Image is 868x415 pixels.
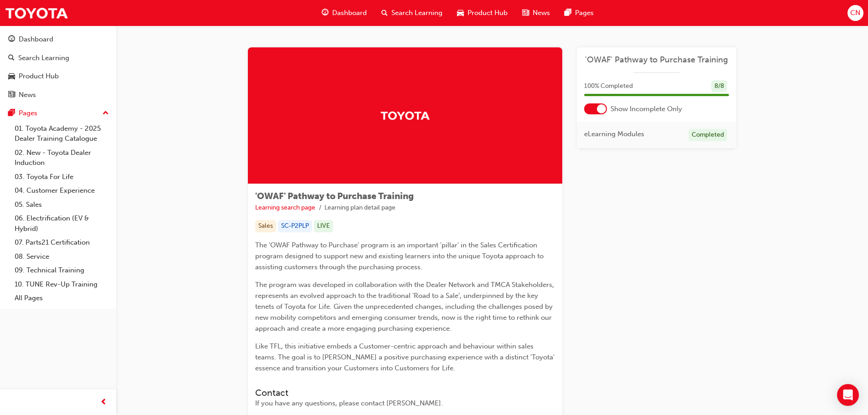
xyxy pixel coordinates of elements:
[8,72,15,81] span: car-icon
[332,8,367,18] span: Dashboard
[11,236,113,250] a: 07. Parts21 Certification
[255,204,315,211] a: Learning search page
[314,220,333,232] div: LIVE
[11,122,113,146] a: 01. Toyota Academy - 2025 Dealer Training Catalogue
[19,71,59,82] div: Product Hub
[557,4,601,22] a: pages-iconPages
[11,263,113,277] a: 09. Technical Training
[255,281,556,333] span: The program was developed in collaboration with the Dealer Network and TMCA Stakeholders, represe...
[8,109,15,118] span: pages-icon
[278,220,312,232] div: SC-P2PLP
[8,91,15,99] span: news-icon
[584,55,729,65] a: 'OWAF' Pathway to Purchase Training
[584,81,633,92] span: 100 % Completed
[688,129,727,141] div: Completed
[4,31,113,48] a: Dashboard
[391,8,442,18] span: Search Learning
[575,8,594,18] span: Pages
[374,4,450,22] a: search-iconSearch Learning
[18,53,69,63] div: Search Learning
[4,29,113,105] button: DashboardSearch LearningProduct HubNews
[4,68,113,85] a: Product Hub
[381,7,388,19] span: search-icon
[515,4,557,22] a: news-iconNews
[450,4,515,22] a: car-iconProduct Hub
[4,105,113,122] button: Pages
[850,8,860,18] span: CN
[11,146,113,170] a: 02. New - Toyota Dealer Induction
[533,8,550,18] span: News
[19,108,37,118] div: Pages
[522,7,529,19] span: news-icon
[11,250,113,264] a: 08. Service
[837,384,859,406] div: Open Intercom Messenger
[4,87,113,103] a: News
[11,184,113,198] a: 04. Customer Experience
[467,8,508,18] span: Product Hub
[8,36,15,44] span: guage-icon
[11,211,113,236] a: 06. Electrification (EV & Hybrid)
[255,388,555,398] h3: Contact
[255,398,555,409] div: If you have any questions, please contact [PERSON_NAME].
[584,129,644,139] span: eLearning Modules
[324,203,395,213] li: Learning plan detail page
[19,34,53,45] div: Dashboard
[711,80,727,92] div: 8 / 8
[255,191,414,201] span: 'OWAF' Pathway to Purchase Training
[322,7,329,19] span: guage-icon
[4,50,113,67] a: Search Learning
[103,108,109,119] span: up-icon
[565,7,571,19] span: pages-icon
[100,397,107,408] span: prev-icon
[11,291,113,305] a: All Pages
[5,3,68,23] img: Trak
[255,241,545,271] span: The 'OWAF Pathway to Purchase' program is an important 'pillar' in the Sales Certification progra...
[255,342,556,372] span: Like TFL, this initiative embeds a Customer-centric approach and behaviour within sales teams. Th...
[11,277,113,292] a: 10. TUNE Rev-Up Training
[11,198,113,212] a: 05. Sales
[611,104,682,114] span: Show Incomplete Only
[255,220,276,232] div: Sales
[8,54,15,62] span: search-icon
[11,170,113,184] a: 03. Toyota For Life
[847,5,863,21] button: CN
[19,90,36,100] div: News
[314,4,374,22] a: guage-iconDashboard
[457,7,464,19] span: car-icon
[380,108,430,123] img: Trak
